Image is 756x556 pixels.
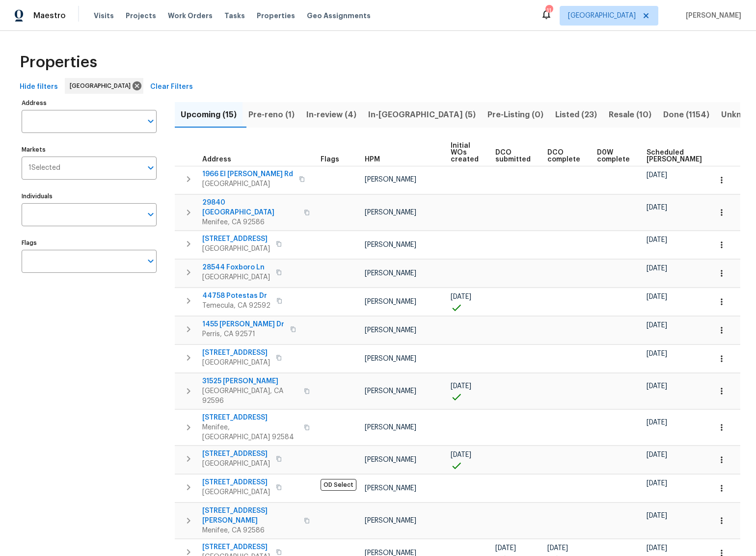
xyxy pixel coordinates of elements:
button: Open [144,114,158,128]
span: Temecula, CA 92592 [202,301,270,311]
span: HPM [365,156,380,163]
span: [DATE] [547,545,568,552]
span: [DATE] [451,383,471,390]
span: Scheduled [PERSON_NAME] [647,149,702,163]
span: [DATE] [647,419,667,426]
span: [GEOGRAPHIC_DATA] [202,358,270,368]
span: Properties [257,11,295,21]
label: Address [22,100,157,106]
span: Resale (10) [609,108,651,122]
span: 28544 Foxboro Ln [202,263,270,272]
span: [GEOGRAPHIC_DATA] [202,272,270,282]
span: [PERSON_NAME] [365,327,416,334]
span: DCO complete [547,149,580,163]
span: In-review (4) [306,108,356,122]
span: [GEOGRAPHIC_DATA] [202,179,293,189]
span: 1455 [PERSON_NAME] Dr [202,319,284,329]
span: [PERSON_NAME] [365,209,416,216]
span: [GEOGRAPHIC_DATA] [202,244,270,254]
span: [DATE] [647,293,667,300]
span: [PERSON_NAME] [365,355,416,362]
span: Geo Assignments [307,11,371,21]
button: Open [144,254,158,268]
span: [PERSON_NAME] [365,176,416,183]
span: [DATE] [647,265,667,272]
span: In-[GEOGRAPHIC_DATA] (5) [368,108,476,122]
span: [STREET_ADDRESS] [202,413,298,423]
span: [GEOGRAPHIC_DATA] [202,487,270,497]
span: Upcoming (15) [181,108,237,122]
span: [DATE] [647,383,667,390]
span: [PERSON_NAME] [365,270,416,277]
span: [DATE] [647,237,667,243]
span: [STREET_ADDRESS][PERSON_NAME] [202,506,298,526]
span: [DATE] [647,204,667,211]
span: [DATE] [647,322,667,329]
span: Hide filters [20,81,58,93]
span: [DATE] [647,172,667,179]
span: [DATE] [495,545,516,552]
span: Listed (23) [555,108,597,122]
span: Tasks [224,12,245,19]
span: Clear Filters [150,81,193,93]
div: [GEOGRAPHIC_DATA] [65,78,143,94]
span: Done (1154) [663,108,709,122]
span: 1966 El [PERSON_NAME] Rd [202,169,293,179]
button: Open [144,208,158,221]
label: Individuals [22,193,157,199]
span: [PERSON_NAME] [365,456,416,463]
span: D0W complete [597,149,630,163]
span: [GEOGRAPHIC_DATA] [70,81,135,91]
span: Initial WOs created [451,142,479,163]
span: [DATE] [451,293,471,300]
label: Markets [22,147,157,153]
span: [STREET_ADDRESS] [202,449,270,459]
span: [PERSON_NAME] [365,517,416,524]
span: [GEOGRAPHIC_DATA] [568,11,636,21]
span: [PERSON_NAME] [365,241,416,248]
span: [PERSON_NAME] [365,424,416,431]
span: Perris, CA 92571 [202,329,284,339]
span: [DATE] [647,350,667,357]
span: [STREET_ADDRESS] [202,477,270,487]
span: Menifee, CA 92586 [202,526,298,535]
span: OD Select [321,479,356,491]
button: Hide filters [16,78,62,96]
span: [PERSON_NAME] [365,388,416,395]
span: [STREET_ADDRESS] [202,348,270,358]
span: [DATE] [647,512,667,519]
span: [STREET_ADDRESS] [202,542,270,552]
span: 29840 [GEOGRAPHIC_DATA] [202,198,298,217]
div: 11 [545,6,552,16]
span: [PERSON_NAME] [365,298,416,305]
span: [STREET_ADDRESS] [202,234,270,244]
span: 44758 Potestas Dr [202,291,270,301]
button: Clear Filters [146,78,197,96]
span: Pre-reno (1) [248,108,295,122]
span: [DATE] [647,480,667,487]
span: [DATE] [451,451,471,458]
span: Maestro [33,11,66,21]
span: Projects [126,11,156,21]
span: [PERSON_NAME] [365,485,416,492]
span: Pre-Listing (0) [487,108,543,122]
button: Open [144,161,158,175]
span: Menifee, [GEOGRAPHIC_DATA] 92584 [202,423,298,442]
label: Flags [22,240,157,246]
span: 1 Selected [28,164,60,172]
span: Properties [20,57,97,67]
span: [GEOGRAPHIC_DATA], CA 92596 [202,386,298,406]
span: Menifee, CA 92586 [202,217,298,227]
span: DCO submitted [495,149,531,163]
span: [GEOGRAPHIC_DATA] [202,459,270,469]
span: [DATE] [647,451,667,458]
span: Address [202,156,231,163]
span: Visits [94,11,114,21]
span: [PERSON_NAME] [682,11,741,21]
span: 31525 [PERSON_NAME] [202,376,298,386]
span: Flags [321,156,339,163]
span: Work Orders [168,11,213,21]
span: [DATE] [647,545,667,552]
